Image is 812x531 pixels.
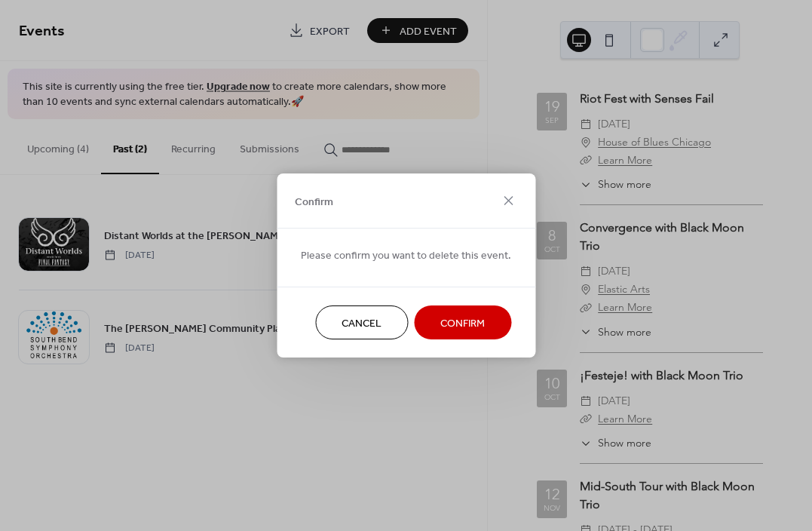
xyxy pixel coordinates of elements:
button: Cancel [315,305,408,339]
span: Confirm [295,194,333,210]
button: Confirm [414,305,511,339]
span: Cancel [342,316,381,332]
span: Please confirm you want to delete this event. [301,248,511,264]
span: Confirm [440,316,485,332]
